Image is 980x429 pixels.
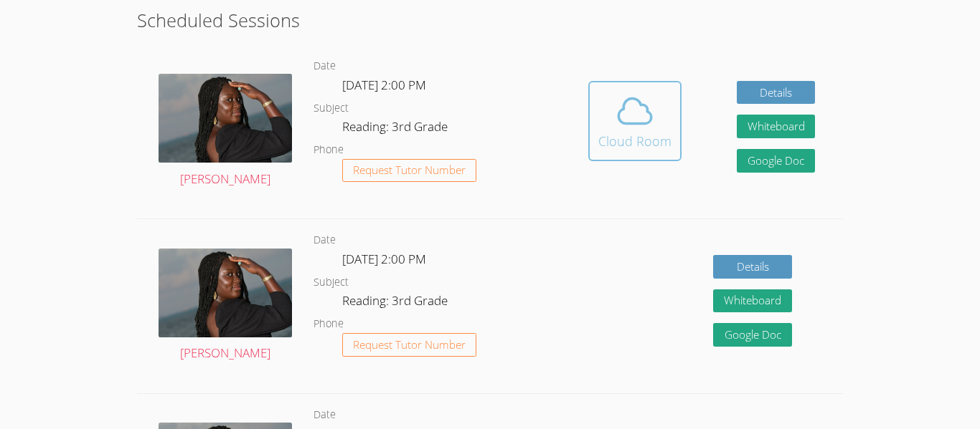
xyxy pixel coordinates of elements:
span: Request Tutor Number [353,165,466,175]
h2: Scheduled Sessions [137,6,843,34]
dt: Phone [314,141,344,159]
div: Cloud Room [598,131,672,151]
img: avatar.png [159,249,292,337]
a: [PERSON_NAME] [159,249,292,365]
button: Whiteboard [713,289,792,313]
span: [DATE] 2:00 PM [342,77,426,93]
a: Details [713,255,792,279]
button: Request Tutor Number [342,333,476,357]
dd: Reading: 3rd Grade [342,117,451,141]
a: Google Doc [737,149,816,173]
dt: Phone [314,315,344,333]
button: Cloud Room [588,81,682,161]
dt: Subject [314,274,349,291]
a: [PERSON_NAME] [159,74,292,190]
dd: Reading: 3rd Grade [342,291,451,315]
dt: Date [314,406,336,424]
button: Whiteboard [737,115,816,138]
dt: Date [314,57,336,75]
img: avatar.png [159,74,292,163]
button: Request Tutor Number [342,159,476,183]
dt: Date [314,231,336,249]
a: Details [737,81,816,105]
dt: Subject [314,100,349,117]
a: Google Doc [713,323,792,347]
span: [DATE] 2:00 PM [342,251,426,267]
span: Request Tutor Number [353,339,466,350]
